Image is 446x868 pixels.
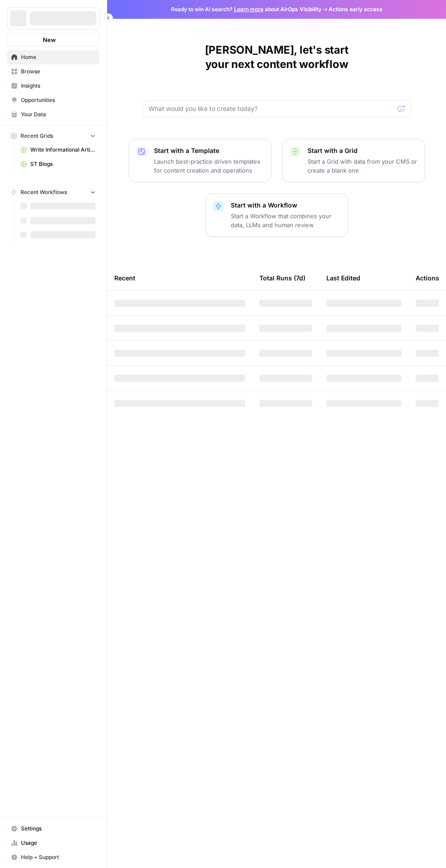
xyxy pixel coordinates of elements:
[21,188,67,196] span: Recent Workflows
[21,53,96,61] span: Home
[259,266,305,290] div: Total Runs (7d)
[7,50,100,64] a: Home
[7,129,100,143] button: Recent Grids
[171,5,321,13] span: Ready to win AI search? about AirOps Visibility
[7,93,100,107] a: Opportunities
[326,266,360,290] div: Last Edited
[21,853,96,861] span: Help + Support
[21,68,96,76] span: Browse
[7,850,100,864] button: Help + Support
[308,146,417,155] p: Start with a Grid
[7,64,100,79] a: Browse
[149,104,394,113] input: What would you like to create today?
[143,43,411,72] h1: [PERSON_NAME], let's start your next content workflow
[114,266,245,290] div: Recent
[17,157,100,171] a: ST Blogs
[231,212,341,229] p: Start a Workflow that combines your data, LLMs and human review
[21,839,96,847] span: Usage
[7,107,100,122] a: Your Data
[30,146,96,154] span: Write Informational Article
[154,157,264,175] p: Launch best-practice driven templates for content creation and operations
[7,186,100,199] button: Recent Workflows
[21,132,53,140] span: Recent Grids
[7,33,100,47] button: New
[154,146,264,155] p: Start with a Template
[21,825,96,833] span: Settings
[17,143,100,157] a: Write Informational Article
[7,821,100,836] a: Settings
[7,836,100,850] a: Usage
[205,193,348,237] button: Start with a WorkflowStart a Workflow that combines your data, LLMs and human review
[21,82,96,90] span: Insights
[308,157,417,175] p: Start a Grid with data from your CMS or create a blank one
[21,96,96,104] span: Opportunities
[7,79,100,93] a: Insights
[234,6,263,13] a: Learn more
[329,5,383,13] span: Actions early access
[30,160,96,168] span: ST Blogs
[43,35,56,44] span: New
[21,110,96,119] span: Your Data
[282,139,425,182] button: Start with a GridStart a Grid with data from your CMS or create a blank one
[416,266,439,290] div: Actions
[231,201,341,210] p: Start with a Workflow
[129,139,271,182] button: Start with a TemplateLaunch best-practice driven templates for content creation and operations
